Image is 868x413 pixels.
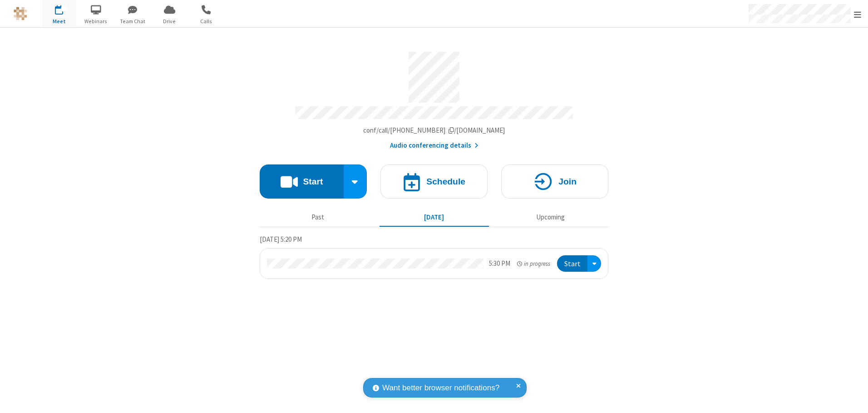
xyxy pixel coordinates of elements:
[557,255,587,272] button: Start
[380,209,489,226] button: [DATE]
[517,259,550,268] em: in progress
[382,382,499,394] span: Want better browser notifications?
[189,17,223,25] span: Calls
[79,17,113,25] span: Webinars
[153,17,187,25] span: Drive
[263,209,373,226] button: Past
[260,235,302,244] span: [DATE] 5:20 PM
[390,140,478,151] button: Audio conferencing details
[380,164,488,199] button: Schedule
[260,164,344,199] button: Start
[845,389,861,407] iframe: Chat
[303,177,323,186] h4: Start
[363,125,505,136] button: Copy my meeting room linkCopy my meeting room link
[14,7,27,20] img: QA Selenium DO NOT DELETE OR CHANGE
[260,234,608,279] section: Today's Meetings
[42,17,76,25] span: Meet
[558,177,577,186] h4: Join
[426,177,465,186] h4: Schedule
[116,17,150,25] span: Team Chat
[587,255,601,272] div: Open menu
[344,164,367,199] div: Start conference options
[61,5,67,12] div: 1
[489,259,510,269] div: 5:30 PM
[501,164,608,199] button: Join
[496,209,605,226] button: Upcoming
[363,126,505,134] span: Copy my meeting room link
[260,45,608,151] section: Account details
